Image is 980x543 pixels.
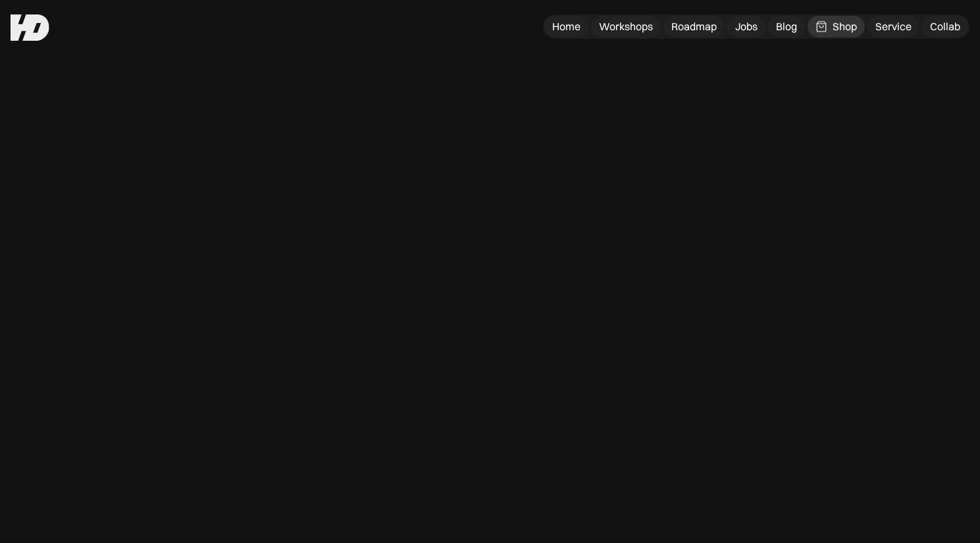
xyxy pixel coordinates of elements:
a: Workshops [591,16,661,37]
div: Roadmap [671,20,717,34]
div: Blog [776,20,797,34]
a: Shop [808,16,865,37]
a: Roadmap [663,16,725,37]
a: Collab [922,16,968,37]
a: Service [867,16,919,37]
div: Shop [833,20,857,34]
a: Jobs [727,16,765,37]
div: Home [552,20,580,34]
div: Workshops [599,20,653,34]
a: Home [544,16,588,37]
div: Jobs [735,20,758,34]
div: Collab [930,20,960,34]
a: Blog [768,16,805,37]
div: Service [875,20,912,34]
